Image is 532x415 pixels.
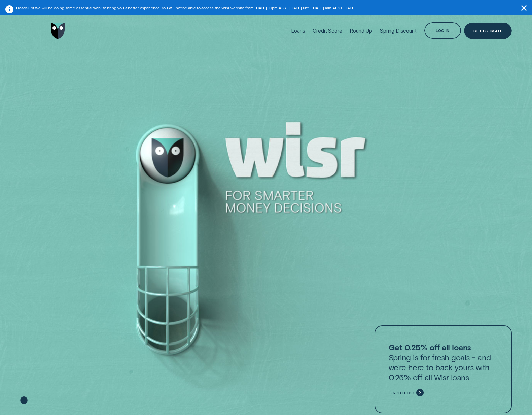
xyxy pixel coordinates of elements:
div: Spring Discount [380,28,417,34]
button: Open Menu [18,23,35,39]
a: Get Estimate [464,23,511,39]
div: Credit Score [313,28,342,34]
div: Loans [291,28,305,34]
strong: Get 0.25% off all loans [389,342,471,352]
a: Credit Score [313,12,342,50]
span: Learn more [389,390,415,396]
a: Spring Discount [380,12,417,50]
a: Loans [291,12,305,50]
div: Round Up [350,28,372,34]
a: Go to home page [49,12,66,50]
a: Get 0.25% off all loansSpring is for fresh goals - and we’re here to back yours with 0.25% off al... [375,325,511,414]
p: Spring is for fresh goals - and we’re here to back yours with 0.25% off all Wisr loans. [389,342,498,382]
img: Wisr [51,23,65,39]
button: Log in [424,22,461,39]
a: Round Up [350,12,372,50]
